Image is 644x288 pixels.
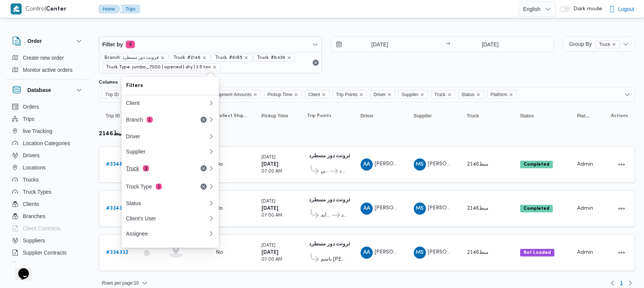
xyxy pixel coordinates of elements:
span: [PERSON_NAME] [375,250,418,255]
span: Truck: #6436 [253,54,295,62]
button: Remove Collect Shipment Amounts from selection in this group [253,92,258,97]
button: Database [12,85,84,95]
span: Trip Points [336,90,358,99]
input: Press the down key to open a popover containing a calendar. [453,37,528,52]
span: Trip ID [102,90,128,98]
b: [DATE] [261,250,278,255]
span: Truck [599,41,610,48]
div: Alsaid Abadaliqadr Khatab Muhammad [361,247,373,259]
span: Client Contracts [23,224,61,233]
div: Branch [126,117,190,123]
div: No [216,249,223,256]
button: remove selected entity [160,55,165,60]
span: Status [520,113,534,119]
span: Trip ID [105,90,119,99]
button: Trucks [9,174,87,186]
img: X8yXhbKr1z7QwAAAABJRU5ErkJggg== [11,3,22,14]
span: Driver [373,90,386,99]
button: Clients [9,198,87,210]
span: Truck [595,41,620,48]
button: remove selected entity [287,55,291,60]
div: No [216,161,223,168]
span: Collect Shipment Amounts [216,113,248,119]
span: Trip Points [332,90,367,98]
span: Location Categories [23,139,70,148]
span: Pickup Time [261,113,288,119]
div: No [216,205,223,212]
button: live Tracking [9,125,87,137]
span: Driver [361,113,374,119]
span: باسم [PERSON_NAME] [321,255,347,264]
span: Filter by [102,40,123,49]
span: Trip ID; Sorted in descending order [106,113,120,119]
span: AA [363,158,370,171]
span: AA [363,203,370,215]
span: قسم الدقي [321,167,329,176]
span: Truck Types [23,187,51,196]
button: Filter by5 active filters [99,37,321,52]
span: فرونت دور مسطرد [341,211,347,220]
button: Truck3Remove [122,159,219,177]
h3: Order [27,36,42,46]
span: 1 [620,279,623,288]
span: Trucks [23,175,38,184]
span: فرونت دور مسطرد [339,167,347,176]
div: Truck Type [126,184,190,190]
span: [PERSON_NAME] [428,250,471,255]
button: remove selected entity [212,65,217,70]
button: Supplier Contracts [9,247,87,259]
span: Truck: #2146 [173,54,201,61]
a: #334818 [106,160,129,169]
h3: Database [27,85,51,95]
span: Truck: #6185 [215,54,242,61]
b: فرونت دور مسطرد [309,198,351,203]
span: مبط2146 [467,250,489,255]
div: Muhammad Slah Abadalltaif Alshrif [414,158,426,171]
button: Assignee [122,226,219,241]
span: Client [305,90,329,98]
span: Filters [126,81,214,90]
button: Driver [122,129,219,144]
button: Next page [626,279,635,288]
div: Assignee [126,231,208,237]
iframe: chat widget [8,258,32,280]
span: Not Loaded [520,249,554,256]
button: Trips [120,5,140,14]
button: Home [98,5,121,14]
span: Admin [577,250,593,255]
span: Collect Shipment Amounts [198,90,252,99]
button: Pickup Time [258,110,296,122]
button: Remove [199,115,208,124]
b: # 334312 [106,250,128,255]
span: Supplier Contracts [23,248,66,257]
b: مبط2146 [99,131,124,137]
span: Pickup Time [264,90,302,98]
b: Completed [524,162,549,167]
span: Rows per page : 10 [102,279,139,288]
span: Clients [23,199,39,209]
span: Admin [577,206,593,211]
span: Completed [520,205,553,212]
div: → [446,42,450,47]
button: Client's User [122,211,219,226]
button: Remove Platform from selection in this group [509,92,513,97]
span: Trips [23,114,35,123]
button: Group ByTruckremove selected entity [563,36,635,52]
span: Truck [467,113,479,119]
span: Branches [23,212,45,221]
small: 07:00 AM [261,258,282,262]
span: Supplier [414,113,432,119]
span: 5 active filters [126,41,135,48]
span: Supplier [398,90,428,98]
button: Truck [464,110,510,122]
button: remove selected entity [244,55,248,60]
button: Orders [9,101,87,113]
span: Create new order [23,53,64,62]
span: Supplier [402,90,418,99]
span: مبط2146 [467,206,489,211]
button: Location Categories [9,137,87,149]
span: Driver [370,90,395,98]
span: 3 [143,165,149,171]
button: Create new order [9,52,87,64]
button: Rows per page:10 [99,279,151,288]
